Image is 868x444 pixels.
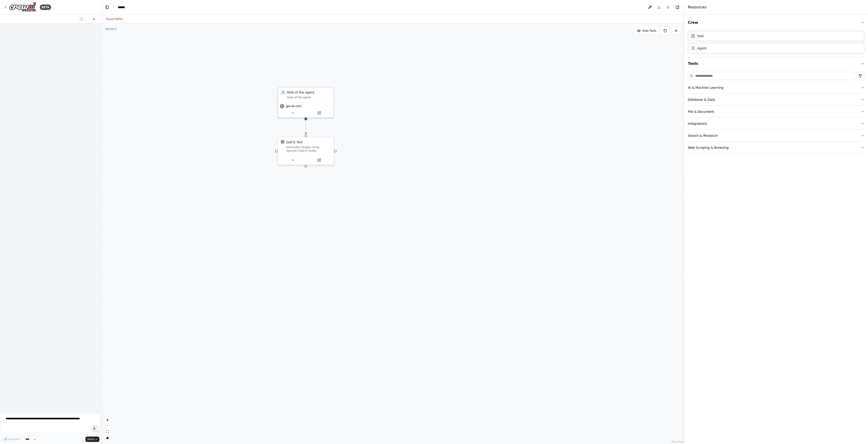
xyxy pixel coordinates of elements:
[688,94,864,106] button: Database & Data
[688,106,864,118] button: File & Document
[40,5,51,10] div: BETA
[688,118,864,130] button: Integrations
[671,441,684,443] a: React Flow attribution
[90,16,98,22] button: Start a new chat
[281,140,284,144] img: DallETool
[688,29,864,57] div: Crew
[278,87,334,118] div: Role of the agentGoal of the agentgpt-4o-mini
[104,4,110,10] button: Hide left sidebar
[286,104,302,108] span: gpt-4o-mini
[118,5,125,10] nav: breadcrumb
[105,423,111,429] button: zoom out
[87,437,94,441] span: Send
[688,57,864,70] button: Tools
[688,130,864,142] button: Search & Research
[287,96,331,99] div: Goal of the agent
[286,140,303,144] div: Dall-E Tool
[9,2,36,12] img: Logo
[688,82,864,94] button: AI & Machine Learning
[91,425,98,432] button: Click to speak your automation idea
[8,437,19,441] span: Improve
[105,27,117,31] div: Version 1
[78,16,89,22] button: Switch to previous chat
[688,5,706,10] h4: Resources
[103,16,125,22] button: Visual Editor
[688,70,864,157] div: Tools
[304,119,308,134] g: Edge from 034804b4-7640-418b-85ee-6eb109d0bac8 to 58ba75b1-1bbd-4b36-b642-422a9b9f569a
[674,4,681,10] button: Hide right sidebar
[306,157,332,163] button: Open in side panel
[287,90,331,95] div: Role of the agent
[697,46,706,50] div: Agent
[697,34,704,38] div: Task
[286,145,331,153] div: Generates images using OpenAI's Dall-E model.
[306,110,332,116] button: Open in side panel
[105,429,111,435] button: fit view
[688,16,864,29] button: Crew
[642,29,656,33] span: Hide Tools
[634,27,659,34] button: Hide Tools
[105,417,111,423] button: zoom in
[85,437,99,442] button: Send
[278,137,334,165] div: DallEToolDall-E ToolGenerates images using OpenAI's Dall-E model.
[105,435,111,441] button: toggle interactivity
[2,436,21,442] button: Improve
[688,142,864,154] button: Web Scraping & Browsing
[105,417,111,441] div: React Flow controls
